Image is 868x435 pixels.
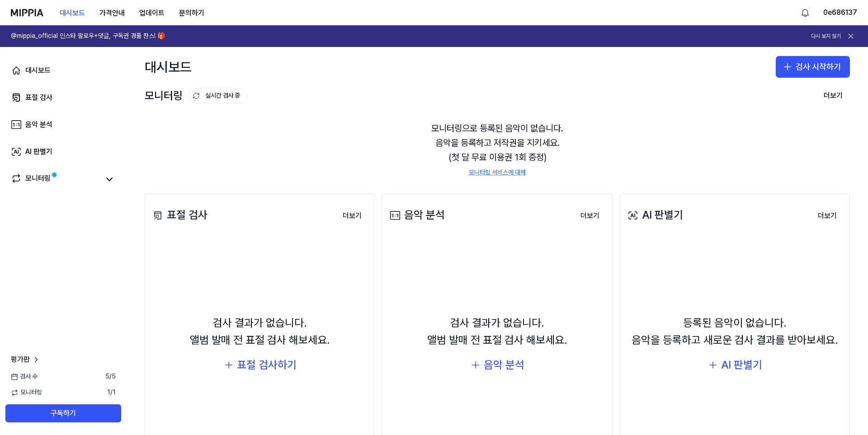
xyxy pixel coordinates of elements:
span: 검사 수 [11,372,38,381]
div: 대시보드 [25,65,51,76]
button: 가격안내 [92,4,132,22]
span: 5 / 5 [105,372,116,381]
button: 0e686137 [823,7,857,18]
div: 음악 분석 [484,356,524,374]
div: AI 판별기 [25,146,52,157]
button: 더보기 [811,207,844,225]
button: 더보기 [573,207,607,225]
button: 실시간 검사 중 [188,88,248,103]
a: 평가판 [11,354,41,365]
a: 더보기 [573,206,607,225]
a: 표절 검사 [5,87,121,108]
button: 다시 보지 않기 [811,33,841,40]
button: 대시보드 [52,4,92,22]
a: 모니터링 서비스에 대해 [469,168,526,177]
img: 알림 [800,7,811,18]
button: 문의하기 [172,4,212,22]
a: 모니터링 [11,173,99,186]
button: 더보기 [335,207,369,225]
div: 검사 결과가 없습니다. 앨범 발매 전 표절 검사 해보세요. [427,314,567,349]
div: 모니터링으로 등록된 음악이 없습니다. 음악을 등록하고 저작권을 지키세요. (첫 달 무료 이용권 1회 증정) [145,110,850,188]
div: 표절 검사 [151,206,208,224]
div: 검사 결과가 없습니다. 앨범 발매 전 표절 검사 해보세요. [190,314,330,349]
button: 음악 분석 [470,356,524,374]
a: 더보기 [811,206,844,225]
img: logo [11,9,43,16]
div: 모니터링 [25,173,51,186]
div: 표절 검사하기 [237,356,297,374]
div: 대시보드 [145,56,192,78]
div: 등록된 음악이 없습니다. 음악을 등록하고 새로운 검사 결과를 받아보세요. [632,314,838,349]
div: 음악 분석 [388,206,445,224]
a: 대시보드 [5,60,121,81]
a: 더보기 [335,206,369,225]
button: 표절 검사하기 [223,356,297,374]
div: 표절 검사 [25,92,52,103]
button: AI 판별기 [708,356,762,374]
button: 검사 시작하기 [776,56,850,78]
a: 업데이트 [132,0,172,25]
button: 더보기 [816,87,850,105]
span: 모니터링 [11,388,42,397]
button: 업데이트 [132,4,172,22]
div: 음악 분석 [25,119,52,130]
a: AI 판별기 [5,141,121,163]
h1: @mippia_official 인스타 팔로우+댓글, 구독권 경품 찬스! 🎁 [11,32,165,41]
div: AI 판별기 [721,356,762,374]
button: 구독하기 [5,404,121,422]
a: 음악 분석 [5,114,121,136]
div: AI 판별기 [626,206,683,224]
div: 모니터링 [145,87,248,104]
span: 평가판 [11,354,30,365]
span: 1 / 1 [107,388,116,397]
